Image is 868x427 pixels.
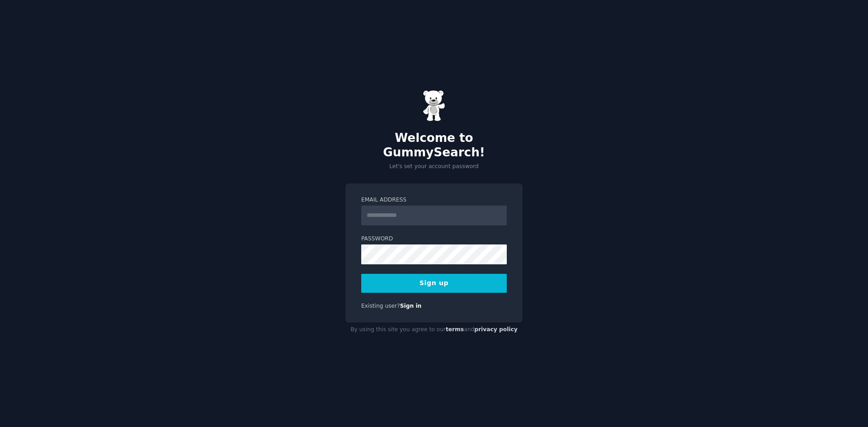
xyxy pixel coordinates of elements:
label: Email Address [361,196,507,204]
label: Password [361,235,507,243]
span: Existing user? [361,303,400,309]
button: Sign up [361,274,507,293]
p: Let's set your account password [345,163,523,171]
a: privacy policy [474,326,518,333]
div: By using this site you agree to our and [345,323,523,337]
h2: Welcome to GummySearch! [345,131,523,160]
img: Gummy Bear [423,90,445,122]
a: terms [446,326,464,333]
a: Sign in [400,303,422,309]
